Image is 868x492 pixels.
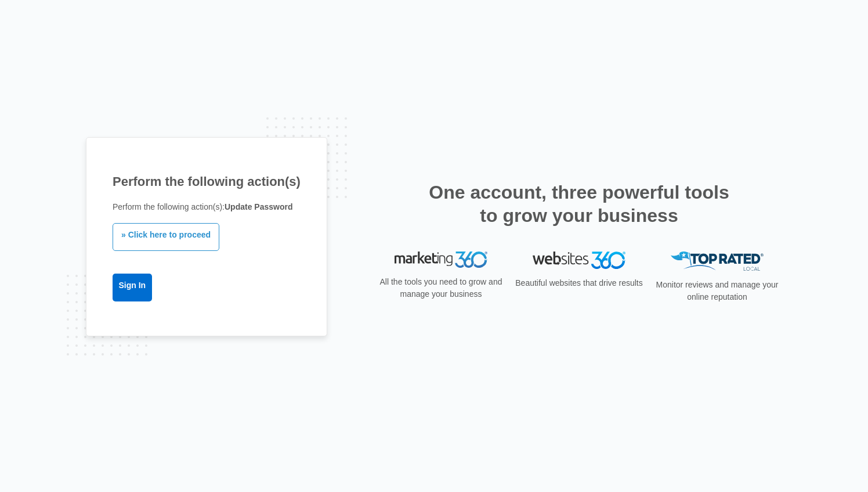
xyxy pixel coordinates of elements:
img: Websites 360 [533,252,625,268]
img: Top Rated Local [671,252,764,271]
p: Beautiful websites that drive results [514,277,644,289]
h1: Perform the following action(s) [113,172,301,191]
p: All the tools you need to grow and manage your business [376,276,506,300]
p: Monitor reviews and manage your online reputation [652,279,782,303]
img: Marketing 360 [395,252,487,268]
a: Sign In [113,274,152,301]
b: Update Password [225,202,292,211]
p: Perform the following action(s): [113,201,301,213]
a: » Click here to proceed [113,223,219,251]
h2: One account, three powerful tools to grow your business [425,181,733,227]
